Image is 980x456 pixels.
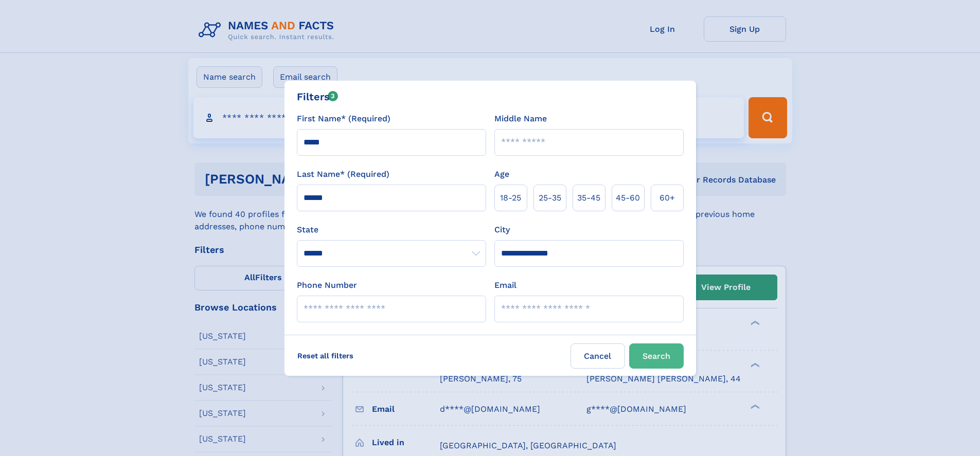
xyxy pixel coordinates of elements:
[494,113,547,125] label: Middle Name
[660,192,675,204] span: 60+
[629,343,684,369] button: Search
[297,168,389,180] label: Last Name* (Required)
[539,192,561,204] span: 25‑35
[571,343,625,369] label: Cancel
[297,113,390,125] label: First Name* (Required)
[616,192,640,204] span: 45‑60
[297,89,338,104] div: Filters
[494,279,516,291] label: Email
[297,279,357,291] label: Phone Number
[297,224,486,236] label: State
[494,224,510,236] label: City
[500,192,521,204] span: 18‑25
[494,168,509,180] label: Age
[577,192,600,204] span: 35‑45
[291,343,360,368] label: Reset all filters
